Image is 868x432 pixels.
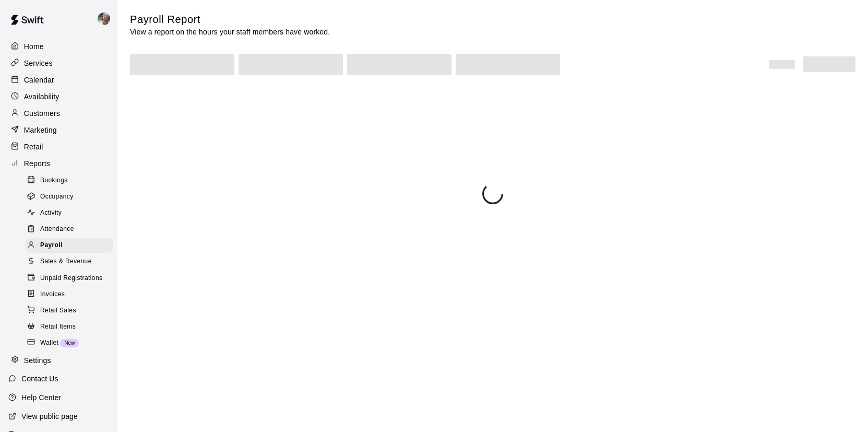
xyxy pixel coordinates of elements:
[25,206,113,220] div: Activity
[8,106,109,121] a: Customers
[130,13,330,27] h5: Payroll Report
[25,172,117,189] a: Bookings
[21,373,58,384] p: Contact Us
[40,192,74,202] span: Occupancy
[40,176,68,186] span: Bookings
[24,158,50,169] p: Reports
[25,189,117,205] a: Occupancy
[24,58,53,68] p: Services
[98,13,110,25] img: Trent Hadley
[40,273,102,284] span: Unpaid Registrations
[40,306,76,316] span: Retail Sales
[25,319,117,335] a: Retail Items
[25,302,117,319] a: Retail Sales
[21,392,61,403] p: Help Center
[25,221,117,238] a: Attendance
[40,256,92,267] span: Sales & Revenue
[25,287,113,302] div: Invoices
[40,208,62,218] span: Activity
[21,411,78,422] p: View public page
[8,39,109,54] a: Home
[24,355,51,366] p: Settings
[25,286,117,302] a: Invoices
[25,303,113,318] div: Retail Sales
[40,289,65,300] span: Invoices
[25,238,113,253] div: Payroll
[8,72,109,88] a: Calendar
[25,190,113,204] div: Occupancy
[8,55,109,71] a: Services
[25,271,113,286] div: Unpaid Registrations
[24,91,60,102] p: Availability
[40,224,74,235] span: Attendance
[40,240,63,251] span: Payroll
[25,254,113,269] div: Sales & Revenue
[8,353,109,368] a: Settings
[25,336,113,351] div: WalletNew
[25,320,113,334] div: Retail Items
[24,75,54,85] p: Calendar
[8,122,109,138] a: Marketing
[25,173,113,188] div: Bookings
[25,222,113,237] div: Attendance
[40,322,76,332] span: Retail Items
[25,254,117,270] a: Sales & Revenue
[40,338,58,348] span: Wallet
[8,139,109,155] a: Retail
[25,238,117,254] a: Payroll
[24,41,44,52] p: Home
[8,89,109,104] a: Availability
[130,27,330,37] p: View a report on the hours your staff members have worked.
[96,8,117,29] div: Trent Hadley
[25,270,117,286] a: Unpaid Registrations
[25,335,117,351] a: WalletNew
[25,205,117,221] a: Activity
[24,125,57,135] p: Marketing
[8,156,109,171] a: Reports
[60,340,79,346] span: New
[24,142,43,152] p: Retail
[24,108,60,119] p: Customers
